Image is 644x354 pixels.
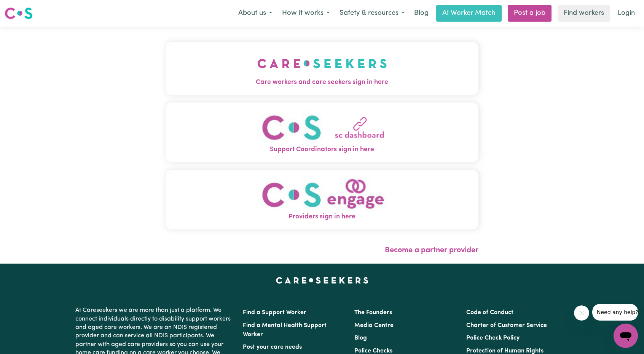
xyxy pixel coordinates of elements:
[166,212,478,222] span: Providers sign in here
[243,344,302,350] a: Post your care needs
[354,348,392,354] a: Police Checks
[436,5,502,22] a: AI Worker Match
[243,322,327,338] a: Find a Mental Health Support Worker
[613,5,639,22] a: Login
[5,5,33,22] a: Careseekers logo
[592,304,638,321] iframe: Message from company
[243,310,306,316] a: Find a Support Worker
[166,103,478,162] button: Support Coordinators sign in here
[166,145,478,155] span: Support Coordinators sign in here
[466,322,547,329] a: Charter of Customer Service
[233,5,277,21] button: About us
[574,305,589,321] iframe: Close message
[354,322,394,329] a: Media Centre
[277,5,335,21] button: How it works
[508,5,552,22] a: Post a job
[466,310,513,316] a: Code of Conduct
[385,247,478,254] a: Become a partner provider
[466,335,520,341] a: Police Check Policy
[558,5,610,22] a: Find workers
[354,310,392,316] a: The Founders
[614,324,638,348] iframe: Button to launch messaging window
[166,42,478,95] button: Care workers and care seekers sign in here
[5,6,33,20] img: Careseekers logo
[5,5,46,11] span: Need any help?
[166,77,478,87] span: Care workers and care seekers sign in here
[276,277,368,283] a: Careseekers home page
[166,170,478,229] button: Providers sign in here
[466,348,544,354] a: Protection of Human Rights
[410,5,433,22] a: Blog
[335,5,410,21] button: Safety & resources
[354,335,367,341] a: Blog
